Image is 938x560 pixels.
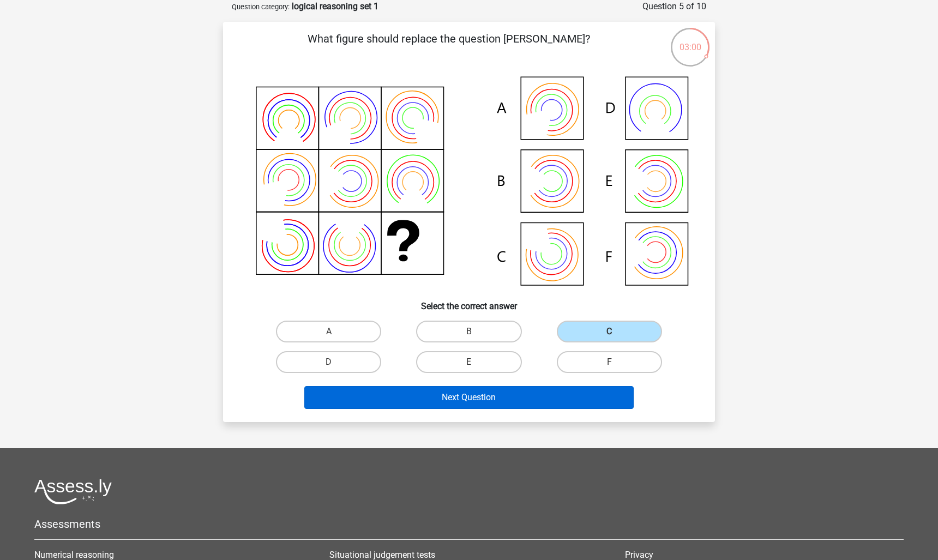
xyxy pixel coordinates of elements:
label: A [276,321,381,342]
p: What figure should replace the question [PERSON_NAME]? [240,31,657,63]
label: C [557,321,662,342]
label: F [557,351,662,373]
label: B [416,321,521,342]
h6: Select the correct answer [240,292,698,311]
a: Situational judgement tests [329,550,435,560]
h5: Assessments [34,517,904,531]
small: Question category: [232,3,290,11]
button: Next Question [304,386,634,409]
a: Privacy [625,550,653,560]
label: E [416,351,521,373]
div: 03:00 [670,27,711,54]
strong: logical reasoning set 1 [292,1,378,11]
label: D [276,351,381,373]
a: Numerical reasoning [34,550,114,560]
img: Assessly logo [34,479,112,504]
